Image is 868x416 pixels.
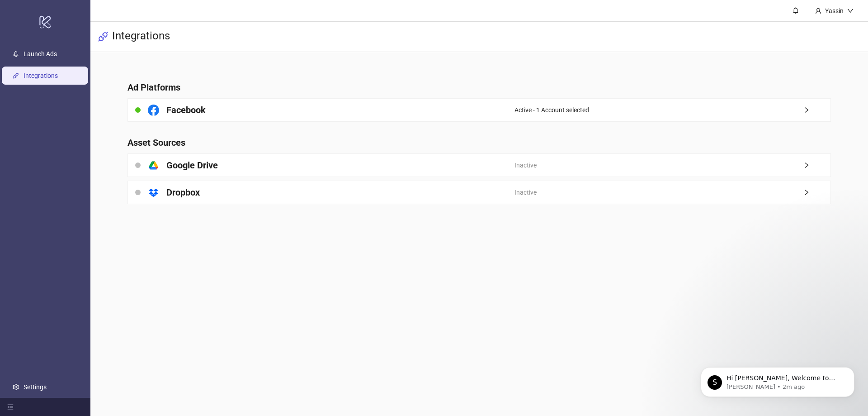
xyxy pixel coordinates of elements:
[514,105,589,115] span: Active - 1 Account selected
[815,8,821,14] span: user
[98,31,108,42] span: api
[24,51,57,58] a: Launch Ads
[127,136,831,149] h4: Asset Sources
[803,162,830,168] span: right
[803,189,830,196] span: right
[127,98,831,122] a: FacebookActive - 1 Account selectedright
[687,348,868,411] iframe: Intercom notifications message
[821,6,847,16] div: Yassin
[166,159,218,172] h4: Google Drive
[127,181,831,204] a: DropboxInactiveright
[112,29,170,44] h3: Integrations
[803,107,830,113] span: right
[166,186,200,199] h4: Dropbox
[514,160,537,170] span: Inactive
[24,383,47,391] a: Settings
[514,187,537,197] span: Inactive
[793,7,799,14] span: bell
[7,404,14,410] span: menu-fold
[24,72,58,80] a: Integrations
[166,104,206,116] h4: Facebook
[127,153,831,177] a: Google DriveInactiveright
[847,8,854,14] span: down
[127,81,831,94] h4: Ad Platforms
